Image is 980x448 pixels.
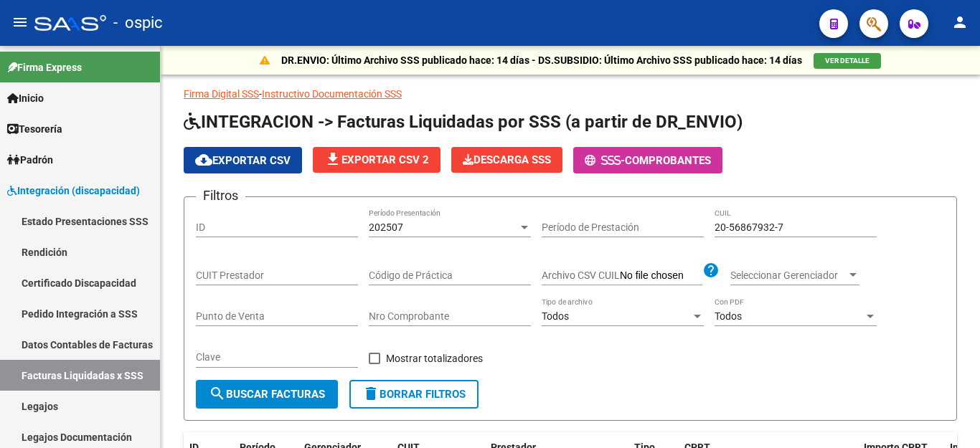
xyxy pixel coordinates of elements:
span: Todos [542,310,569,322]
p: DR.ENVIO: Último Archivo SSS publicado hace: 14 días - DS.SUBSIDIO: Último Archivo SSS publicado ... [281,52,802,68]
span: Buscar Facturas [209,388,325,401]
span: Padrón [7,152,53,168]
a: Instructivo Documentación SSS [262,88,402,100]
h3: Filtros [196,186,245,206]
span: INTEGRACION -> Facturas Liquidadas por SSS (a partir de DR_ENVIO) [184,112,743,132]
mat-icon: cloud_download [195,151,212,168]
button: -Comprobantes [573,147,722,173]
button: Borrar Filtros [349,380,479,409]
span: VER DETALLE [825,57,870,65]
span: Integración (discapacidad) [7,183,140,199]
span: Exportar CSV 2 [324,153,429,166]
span: - ospic [113,7,163,39]
mat-icon: search [209,385,226,402]
button: Exportar CSV [184,147,302,173]
iframe: Intercom live chat [931,399,966,434]
span: Seleccionar Gerenciador [730,270,847,282]
button: Buscar Facturas [196,380,338,409]
mat-icon: file_download [324,151,341,168]
span: Archivo CSV CUIL [542,270,620,281]
mat-icon: delete [362,385,380,402]
app-download-masive: Descarga masiva de comprobantes (adjuntos) [451,147,562,173]
span: Mostrar totalizadores [386,350,483,367]
span: Todos [715,310,742,322]
span: Tesorería [7,121,62,137]
span: Firma Express [7,59,82,75]
span: 202507 [369,221,403,233]
span: - [585,154,625,167]
mat-icon: menu [11,14,29,31]
input: Archivo CSV CUIL [620,270,702,282]
button: Exportar CSV 2 [313,147,440,173]
mat-icon: person [951,14,969,31]
mat-icon: help [702,262,720,279]
span: Comprobantes [625,154,711,167]
span: Borrar Filtros [362,388,466,401]
span: Descarga SSS [463,153,551,166]
p: - [184,86,957,102]
button: VER DETALLE [814,53,881,69]
span: Exportar CSV [195,154,291,167]
button: Descarga SSS [451,147,562,173]
a: Firma Digital SSS [184,88,259,100]
span: Inicio [7,90,44,106]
